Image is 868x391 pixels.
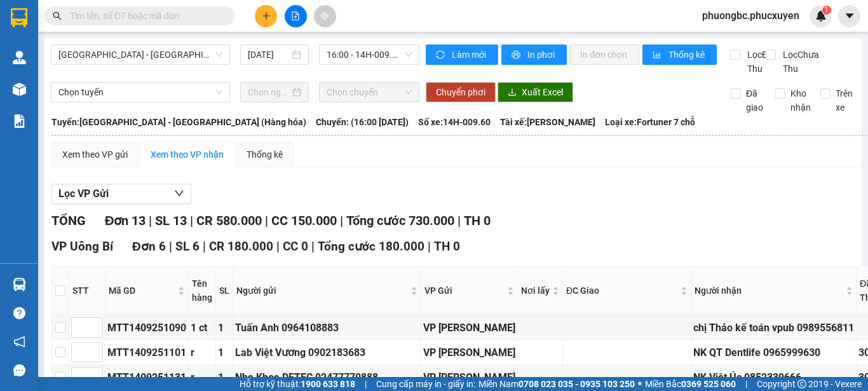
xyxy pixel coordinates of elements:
[276,239,280,254] span: |
[376,377,475,391] span: Cung cấp máy in - giấy in:
[464,213,491,228] span: TH 0
[132,239,166,254] span: Đơn 6
[365,377,367,391] span: |
[70,9,220,23] input: Tìm tên, số ĐT hoặc mã đơn
[742,48,775,76] span: Lọc Đã Thu
[745,377,747,391] span: |
[58,186,109,202] span: Lọc VP Gửi
[314,5,336,27] button: aim
[248,48,290,62] input: 14/09/2025
[13,278,26,291] img: warehouse-icon
[434,239,460,254] span: TH 0
[53,11,62,20] span: search
[189,266,216,315] th: Tên hàng
[247,147,283,161] div: Thống kê
[452,48,488,62] span: Làm mới
[107,369,186,385] div: MTT1409251131
[301,379,355,389] strong: 1900 633 818
[645,377,736,391] span: Miền Bắc
[105,315,189,340] td: MTT1409251090
[107,320,186,336] div: MTT1409251090
[62,147,128,161] div: Xem theo VP gửi
[51,184,191,204] button: Lọc VP Gửi
[13,51,26,64] img: warehouse-icon
[69,266,105,315] th: STT
[218,345,231,360] div: 1
[822,6,831,15] sup: 1
[175,239,200,254] span: SL 6
[844,10,855,22] span: caret-down
[423,320,515,336] div: VP [PERSON_NAME]
[421,365,518,390] td: VP Dương Đình Nghệ
[320,11,329,20] span: aim
[498,82,573,102] button: downloadXuất Excel
[271,213,337,228] span: CC 150.000
[236,284,408,298] span: Người gửi
[218,320,231,336] div: 1
[346,213,454,228] span: Tổng cước 730.000
[209,239,273,254] span: CR 180.000
[149,213,152,228] span: |
[203,239,206,254] span: |
[527,48,557,62] span: In phơi
[190,213,193,228] span: |
[340,213,343,228] span: |
[191,369,214,385] div: r
[105,365,189,390] td: MTT1409251131
[815,10,827,22] img: icon-new-feature
[51,117,306,127] b: Tuyến: [GEOGRAPHIC_DATA] - [GEOGRAPHIC_DATA] (Hàng hóa)
[638,381,642,387] span: ⚪️
[741,86,768,114] span: Đã giao
[58,83,222,102] span: Chọn tuyến
[327,45,412,64] span: 16:00 - 14H-009.60
[291,11,300,20] span: file-add
[428,239,431,254] span: |
[196,213,262,228] span: CR 580.000
[235,345,419,360] div: Lab Việt Vương 0902183683
[424,284,505,298] span: VP Gửi
[436,50,447,60] span: sync
[285,5,307,27] button: file-add
[318,239,424,254] span: Tổng cước 180.000
[566,284,678,298] span: ĐC Giao
[151,147,224,161] div: Xem theo VP nhận
[11,8,27,27] img: logo-vxr
[105,340,189,365] td: MTT1409251101
[13,114,26,128] img: solution-icon
[216,266,233,315] th: SL
[426,82,496,102] button: Chuyển phơi
[512,50,522,60] span: printer
[824,6,829,15] span: 1
[218,369,231,385] div: 1
[642,45,717,65] button: bar-chartThống kê
[191,345,214,360] div: r
[327,83,412,102] span: Chọn chuyến
[423,369,515,385] div: VP [PERSON_NAME]
[191,320,214,336] div: 1 ct
[426,45,498,65] button: syncLàm mới
[235,369,419,385] div: Nha Khoa DETEC 02477770888
[693,345,854,360] div: NK QT Dentlife 0965999630
[570,45,639,65] button: In đơn chọn
[13,307,25,319] span: question-circle
[262,11,271,20] span: plus
[692,8,810,24] span: phuongbc.phucxuyen
[501,45,567,65] button: printerIn phơi
[681,379,736,389] strong: 0369 525 060
[51,213,86,228] span: TỔNG
[478,377,635,391] span: Miền Nam
[13,336,25,348] span: notification
[508,88,517,98] span: download
[109,284,175,298] span: Mã GD
[838,5,860,27] button: caret-down
[797,380,806,388] span: copyright
[311,239,315,254] span: |
[693,369,854,385] div: NK Việt Úc 0852339666
[778,48,821,76] span: Lọc Chưa Thu
[58,45,222,64] span: Hà Nội - Hạ Long (Hàng hóa)
[107,345,186,360] div: MTT1409251101
[13,364,25,376] span: message
[831,86,858,114] span: Trên xe
[522,85,563,99] span: Xuất Excel
[785,86,816,114] span: Kho nhận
